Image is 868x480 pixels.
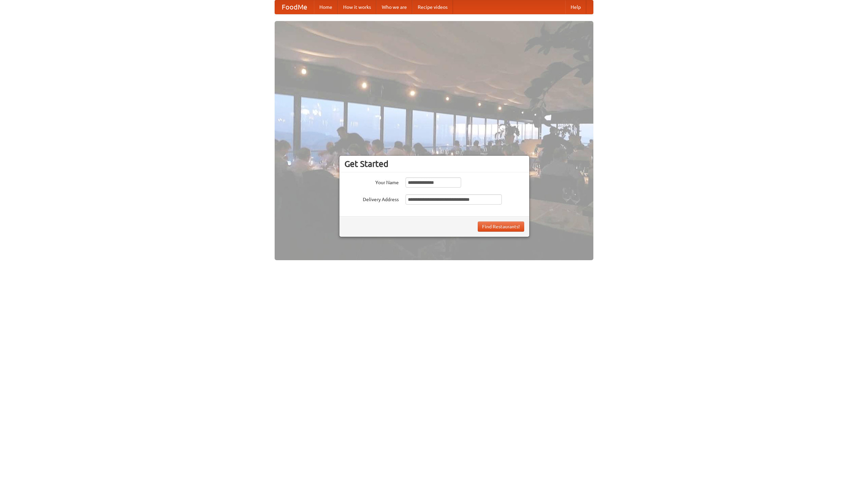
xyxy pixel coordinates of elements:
label: Your Name [344,177,399,186]
a: FoodMe [275,0,314,14]
a: Who we are [376,0,412,14]
a: Recipe videos [412,0,453,14]
a: Help [565,0,586,14]
label: Delivery Address [344,194,399,203]
a: Home [314,0,338,14]
h3: Get Started [344,159,524,169]
button: Find Restaurants! [478,222,524,232]
a: How it works [338,0,376,14]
